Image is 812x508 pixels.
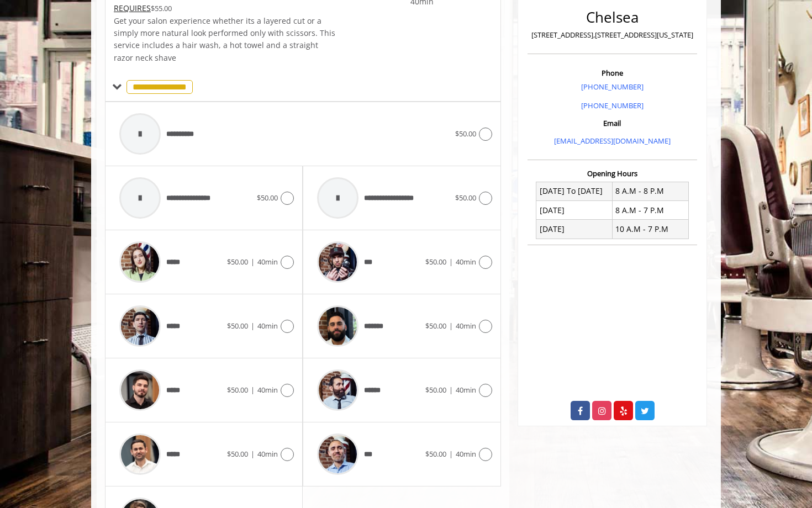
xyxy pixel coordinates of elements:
[455,193,476,203] span: $50.00
[257,385,278,395] span: 40min
[581,82,644,92] a: [PHONE_NUMBER]
[612,220,688,239] td: 10 A.M - 7 P.M
[425,449,446,459] span: $50.00
[251,449,255,459] span: |
[227,257,248,267] span: $50.00
[114,2,336,14] div: $55.00
[257,193,278,203] span: $50.00
[456,449,476,459] span: 40min
[536,220,613,239] td: [DATE]
[456,385,476,395] span: 40min
[251,257,255,267] span: |
[425,321,446,331] span: $50.00
[251,385,255,395] span: |
[612,201,688,220] td: 8 A.M - 7 P.M
[449,449,453,459] span: |
[456,321,476,331] span: 40min
[554,136,671,146] a: [EMAIL_ADDRESS][DOMAIN_NAME]
[251,321,255,331] span: |
[536,201,613,220] td: [DATE]
[449,257,453,267] span: |
[257,449,278,459] span: 40min
[581,100,644,110] a: [PHONE_NUMBER]
[425,385,446,395] span: $50.00
[456,257,476,267] span: 40min
[114,15,336,65] p: Get your salon experience whether its a layered cut or a simply more natural look performed only ...
[530,9,694,25] h2: Chelsea
[449,321,453,331] span: |
[425,257,446,267] span: $50.00
[449,385,453,395] span: |
[227,321,248,331] span: $50.00
[257,257,278,267] span: 40min
[227,385,248,395] span: $50.00
[455,129,476,139] span: $50.00
[227,449,248,459] span: $50.00
[530,29,694,41] p: [STREET_ADDRESS],[STREET_ADDRESS][US_STATE]
[528,170,697,177] h3: Opening Hours
[536,182,613,200] td: [DATE] To [DATE]
[530,119,694,127] h3: Email
[612,182,688,200] td: 8 A.M - 8 P.M
[530,69,694,77] h3: Phone
[114,3,151,13] span: This service needs some Advance to be paid before we block your appointment
[257,321,278,331] span: 40min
